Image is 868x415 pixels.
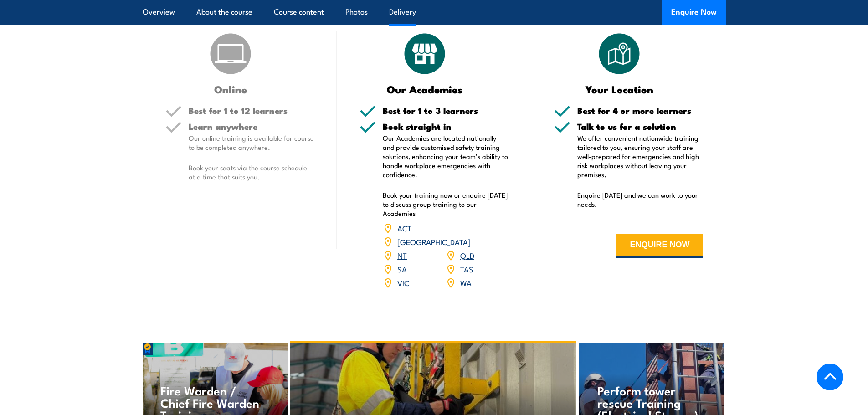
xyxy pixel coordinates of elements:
[554,84,685,94] h3: Your Location
[577,133,703,179] p: We offer convenient nationwide training tailored to you, ensuring your staff are well-prepared fo...
[189,106,314,115] h5: Best for 1 to 12 learners
[383,122,508,131] h5: Book straight in
[397,222,411,233] a: ACT
[189,122,314,131] h5: Learn anywhere
[189,133,314,152] p: Our online training is available for course to be completed anywhere.
[460,277,472,288] a: WA
[383,190,508,218] p: Book your training now or enquire [DATE] to discuss group training to our Academies
[577,106,703,115] h5: Best for 4 or more learners
[577,122,703,131] h5: Talk to us for a solution
[460,250,474,261] a: QLD
[397,277,409,288] a: VIC
[383,106,508,115] h5: Best for 1 to 3 learners
[397,263,407,274] a: SA
[616,234,703,258] button: ENQUIRE NOW
[397,236,471,247] a: [GEOGRAPHIC_DATA]
[165,84,296,94] h3: Online
[397,250,407,261] a: NT
[189,163,314,181] p: Book your seats via the course schedule at a time that suits you.
[577,190,703,209] p: Enquire [DATE] and we can work to your needs.
[383,133,508,179] p: Our Academies are located nationally and provide customised safety training solutions, enhancing ...
[460,263,473,274] a: TAS
[360,84,490,94] h3: Our Academies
